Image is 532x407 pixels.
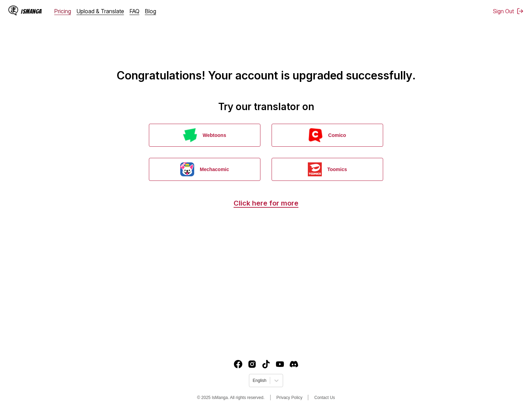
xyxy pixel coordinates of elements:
a: Facebook [234,360,242,368]
a: Click here for more [234,199,298,207]
a: IsManga LogoIsManga [8,6,54,17]
button: Comico [272,124,383,147]
button: Webtoons [149,124,260,147]
img: Sign out [517,8,524,15]
a: Youtube [276,360,284,368]
img: IsManga Facebook [234,360,242,368]
h2: Try our translator on [6,101,526,113]
img: IsManga Logo [8,6,18,15]
img: IsManga Instagram [248,360,256,368]
a: Privacy Policy [276,395,303,400]
a: Upload & Translate [77,8,124,15]
img: IsManga Discord [290,360,298,368]
a: Blog [145,8,156,15]
span: © 2025 IsManga. All rights reserved. [197,395,265,400]
button: Mechacomic [149,158,260,181]
a: Discord [290,360,298,368]
a: Contact Us [314,395,335,400]
img: Mechacomic [180,162,194,176]
a: Instagram [248,360,256,368]
a: TikTok [262,360,270,368]
button: Sign Out [493,8,524,15]
img: Comico [309,128,322,142]
img: IsManga TikTok [262,360,270,368]
button: Toomics [272,158,383,181]
img: IsManga YouTube [276,360,284,368]
h1: Congratulations! Your account is upgraded successfully. [6,7,526,82]
img: Toomics [308,162,322,176]
a: Pricing [54,8,71,15]
input: Select language [253,378,254,383]
img: Webtoons [183,128,197,142]
div: IsManga [21,8,42,15]
a: FAQ [130,8,139,15]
